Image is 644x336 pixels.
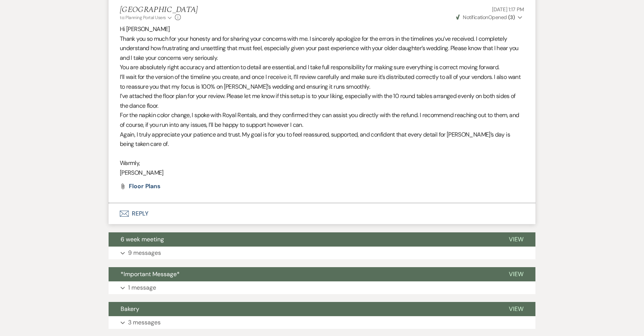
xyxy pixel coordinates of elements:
span: View [509,305,523,313]
button: View [497,302,535,316]
button: View [497,232,535,247]
span: to: Planning Portal Users [120,15,166,21]
button: Bakery [109,302,497,316]
button: NotificationOpened (3) [455,13,524,21]
span: Notification [463,14,488,21]
p: 3 messages [128,318,161,327]
button: 6 week meeting [109,232,497,247]
button: 9 messages [109,247,535,259]
p: [PERSON_NAME] [120,168,524,178]
button: *Important Message* [109,267,497,281]
button: 3 messages [109,316,535,329]
button: to: Planning Portal Users [120,14,173,21]
p: Thank you so much for your honesty and for sharing your concerns with me. I sincerely apologize f... [120,34,524,63]
span: 6 week meeting [121,235,164,243]
p: You are absolutely right accuracy and attention to detail are essential, and I take full responsi... [120,62,524,72]
span: [DATE] 1:17 PM [492,6,524,13]
span: Opened [456,14,515,21]
p: 1 message [128,283,156,293]
p: Hi [PERSON_NAME] [120,24,524,34]
button: 1 message [109,281,535,294]
button: Reply [109,203,535,224]
span: Bakery [121,305,139,313]
span: View [509,235,523,243]
span: View [509,270,523,278]
p: I’ll wait for the version of the timeline you create, and once I receive it, I’ll review carefull... [120,72,524,91]
p: Warmly, [120,158,524,168]
p: Again, I truly appreciate your patience and trust. My goal is for you to feel reassured, supporte... [120,130,524,149]
h5: [GEOGRAPHIC_DATA] [120,5,198,15]
span: *Important Message* [121,270,180,278]
span: Floor plans [129,182,161,190]
p: I’ve attached the floor plan for your review. Please let me know if this setup is to your liking,... [120,91,524,110]
strong: ( 3 ) [508,14,515,21]
a: Floor plans [129,183,161,189]
p: 9 messages [128,248,161,258]
button: View [497,267,535,281]
p: For the napkin color change, I spoke with Royal Rentals, and they confirmed they can assist you d... [120,110,524,129]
